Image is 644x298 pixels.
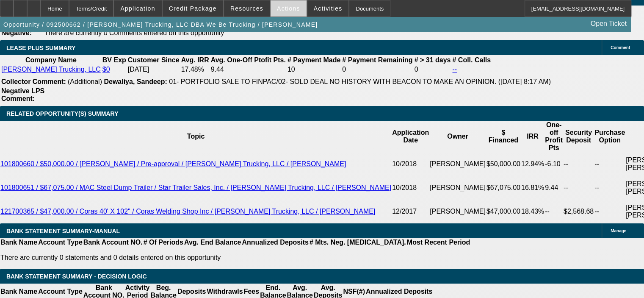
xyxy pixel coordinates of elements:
[143,238,184,247] th: # Of Periods
[611,45,630,50] span: Comment
[486,176,521,200] td: $67,075.00
[287,65,341,74] td: 10
[102,56,126,64] b: BV Exp
[563,200,594,223] td: $2,568.68
[594,200,625,223] td: --
[163,0,223,17] button: Credit Package
[392,200,429,223] td: 12/2017
[104,78,167,85] b: Dewaliya, Sandeep:
[342,65,413,74] td: 0
[314,5,343,12] span: Activities
[1,66,101,73] a: [PERSON_NAME] Trucking, LLC
[1,87,44,102] b: Negative LPS Comment:
[392,121,429,152] th: Application Date
[563,152,594,176] td: --
[169,78,551,85] span: 01- PORTFOLIO SALE TO FINPAC/02- SOLD DEAL NO HISTORY WITH BEACON TO MAKE AN OPINION. ([DATE] 8:1...
[392,176,429,200] td: 10/2018
[181,65,210,74] td: 17.48%
[120,5,155,12] span: Application
[181,56,209,64] b: Avg. IRR
[210,65,286,74] td: 9.44
[544,176,563,200] td: 9.44
[521,152,544,176] td: 12.94%
[184,238,242,247] th: Avg. End Balance
[6,45,76,51] span: LEASE PLUS SUMMARY
[544,121,563,152] th: One-off Profit Pts
[429,176,486,200] td: [PERSON_NAME]
[277,5,300,12] span: Actions
[211,56,286,64] b: Avg. One-Off Ptofit Pts.
[415,56,451,64] b: # > 31 days
[563,121,594,152] th: Security Deposit
[429,200,486,223] td: [PERSON_NAME]
[486,152,521,176] td: $50,000.00
[271,0,307,17] button: Actions
[0,160,346,167] a: 101800660 / $50,000.00 / [PERSON_NAME] / Pre-approval / [PERSON_NAME] Trucking, LLC / [PERSON_NAME]
[544,200,563,223] td: --
[342,56,412,64] b: # Payment Remaining
[452,66,457,73] a: --
[587,17,630,31] a: Open Ticket
[611,228,626,233] span: Manage
[429,121,486,152] th: Owner
[486,200,521,223] td: $47,000.00
[224,0,270,17] button: Resources
[68,78,102,85] span: (Additional)
[287,56,340,64] b: # Payment Made
[521,176,544,200] td: 16.81%
[594,121,625,152] th: Purchase Option
[452,56,491,64] b: # Coll. Calls
[594,152,625,176] td: --
[6,110,118,117] span: RELATED OPPORTUNITY(S) SUMMARY
[102,66,110,73] a: $0
[309,238,406,247] th: # Mts. Neg. [MEDICAL_DATA].
[429,152,486,176] td: [PERSON_NAME]
[563,176,594,200] td: --
[1,78,66,85] b: Collector Comment:
[114,0,161,17] button: Application
[127,65,180,74] td: [DATE]
[414,65,451,74] td: 0
[230,5,263,12] span: Resources
[594,176,625,200] td: --
[25,56,77,64] b: Company Name
[307,0,349,17] button: Activities
[6,228,120,234] span: BANK STATEMENT SUMMARY-MANUAL
[128,56,180,64] b: Customer Since
[392,152,429,176] td: 10/2018
[521,200,544,223] td: 18.43%
[0,184,391,191] a: 101800651 / $67,075.00 / MAC Steel Dump Trailer / Star Trailer Sales, Inc. / [PERSON_NAME] Trucki...
[83,238,143,247] th: Bank Account NO.
[486,121,521,152] th: $ Financed
[6,273,147,280] span: Bank Statement Summary - Decision Logic
[3,21,318,28] span: Opportunity / 092500662 / [PERSON_NAME] Trucking, LLC DBA We Be Trucking / [PERSON_NAME]
[241,238,309,247] th: Annualized Deposits
[521,121,544,152] th: IRR
[406,238,470,247] th: Most Recent Period
[38,238,83,247] th: Account Type
[544,152,563,176] td: -6.10
[0,254,470,262] p: There are currently 0 statements and 0 details entered on this opportunity
[169,5,217,12] span: Credit Package
[0,208,375,215] a: 121700365 / $47,000.00 / Coras 40' X 102" / Coras Welding Shop Inc / [PERSON_NAME] Trucking, LLC ...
